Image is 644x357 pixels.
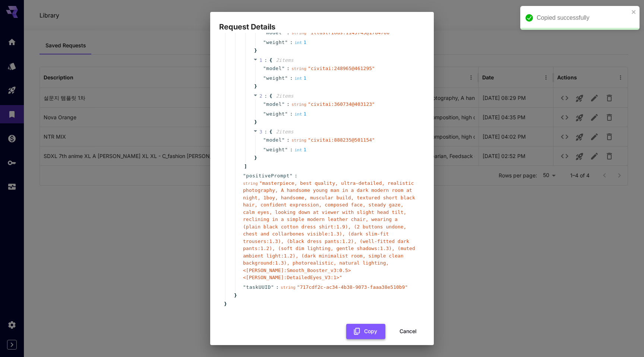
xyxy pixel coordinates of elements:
[308,30,392,35] span: " illustrious:1145743@1784760 "
[259,129,262,135] span: 3
[291,66,306,71] span: string
[294,110,306,118] div: 1
[294,112,302,117] span: int
[291,102,306,107] span: string
[276,284,279,291] span: :
[308,137,375,143] span: " civitai:888235@501154 "
[290,146,293,154] span: :
[537,13,629,22] div: Copied successfully
[282,30,285,35] span: "
[253,83,257,90] span: }
[285,111,288,117] span: "
[287,136,290,144] span: :
[263,111,266,117] span: "
[263,75,266,81] span: "
[290,75,293,82] span: :
[282,137,285,143] span: "
[294,39,306,46] div: 1
[631,9,637,15] button: close
[269,92,272,100] span: {
[246,172,290,180] span: positivePrompt
[282,66,285,71] span: "
[259,93,262,99] span: 2
[276,93,293,99] span: 2 item s
[269,57,272,64] span: {
[243,163,247,170] span: ]
[285,40,288,45] span: "
[276,57,293,63] span: 2 item s
[287,65,290,72] span: :
[266,146,285,154] span: weight
[263,137,266,143] span: "
[282,101,285,107] span: "
[308,101,375,107] span: " civitai:360734@403123 "
[253,47,257,54] span: }
[266,29,282,37] span: model
[294,172,297,180] span: :
[266,39,285,46] span: weight
[253,154,257,162] span: }
[291,31,306,35] span: string
[264,57,267,64] span: :
[266,110,285,118] span: weight
[210,12,434,33] h2: Request Details
[281,285,296,290] span: string
[259,57,262,63] span: 1
[243,180,415,281] span: " masterpiece, best quality, ultra-detailed, realistic photography, A handsome young man in a dar...
[294,75,306,82] div: 1
[264,92,267,100] span: :
[290,110,293,118] span: :
[264,128,267,136] span: :
[269,128,272,136] span: {
[285,147,288,152] span: "
[263,101,266,107] span: "
[308,66,375,71] span: " civitai:248965@461295 "
[294,148,302,152] span: int
[263,147,266,152] span: "
[391,324,425,339] button: Cancel
[266,75,285,82] span: weight
[266,136,282,144] span: model
[223,300,227,308] span: }
[253,119,257,126] span: }
[271,284,274,290] span: "
[290,173,293,178] span: "
[243,173,246,178] span: "
[276,129,293,135] span: 2 item s
[243,181,258,186] span: string
[346,324,385,339] button: Copy
[294,76,302,81] span: int
[246,284,271,291] span: taskUUID
[266,65,282,72] span: model
[291,138,306,143] span: string
[285,75,288,81] span: "
[233,292,237,299] span: }
[263,40,266,45] span: "
[287,29,290,37] span: :
[294,40,302,45] span: int
[287,101,290,108] span: :
[243,284,246,290] span: "
[294,146,306,154] div: 1
[297,284,408,290] span: " 717cdf2c-ac34-4b38-9073-faaa38e510b9 "
[263,66,266,71] span: "
[290,39,293,46] span: :
[263,30,266,35] span: "
[266,101,282,108] span: model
